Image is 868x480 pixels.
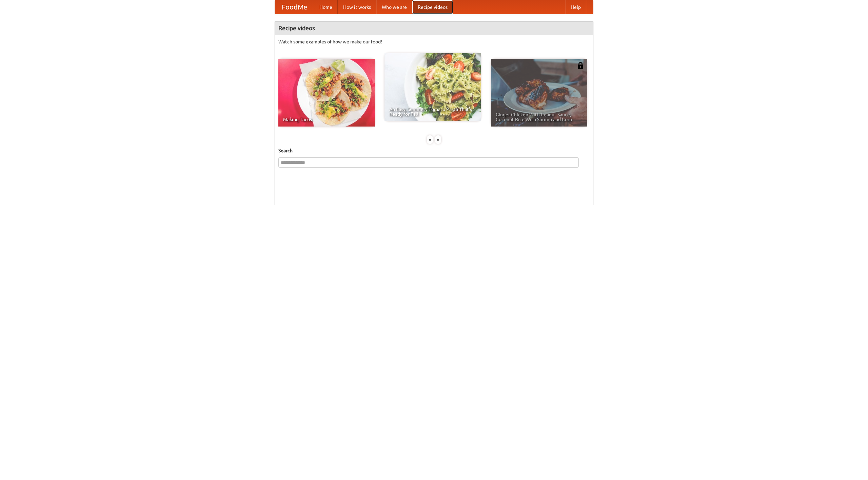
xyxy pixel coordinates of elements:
a: Help [565,0,586,14]
a: An Easy, Summery Tomato Pasta That's Ready for Fall [384,53,481,121]
img: 483408.png [577,62,584,69]
div: « [427,135,433,144]
div: » [435,135,441,144]
span: Making Tacos [283,117,370,122]
h4: Recipe videos [275,21,593,35]
a: Recipe videos [412,0,453,14]
h5: Search [278,147,590,154]
p: Watch some examples of how we make our food! [278,38,590,45]
a: How it works [338,0,376,14]
a: Home [314,0,338,14]
a: Making Tacos [278,59,375,127]
a: FoodMe [275,0,314,14]
a: Who we are [376,0,412,14]
span: An Easy, Summery Tomato Pasta That's Ready for Fall [389,107,476,116]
